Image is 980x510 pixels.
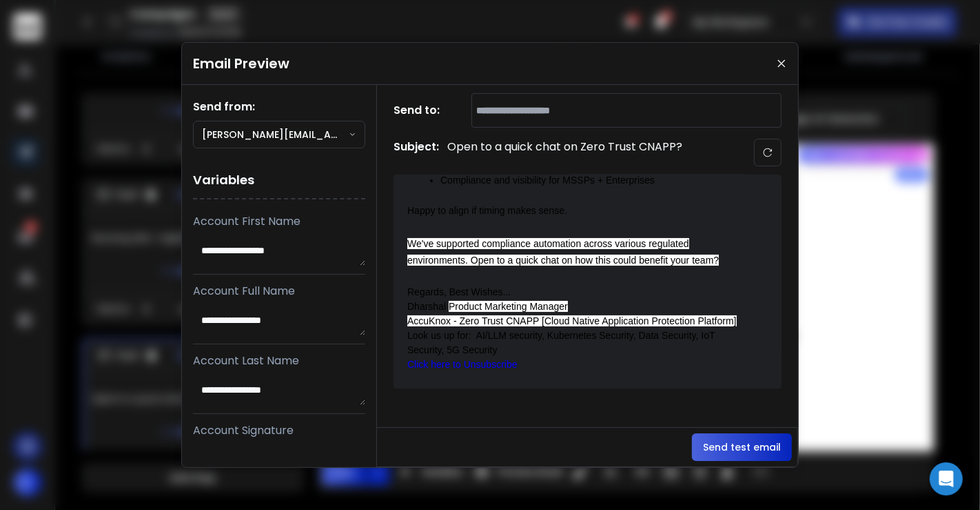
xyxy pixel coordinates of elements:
p: [PERSON_NAME][EMAIL_ADDRESS][DOMAIN_NAME] [202,128,349,141]
span: We've supported compliance automation across various regulated environments. Open to a quick chat... [407,238,719,266]
span: AccuKnox - Zero Trust CNAPP [Cloud Native Application Protection Platform] [407,315,737,326]
h1: Email Preview [193,54,289,73]
p: Account Full Name [193,283,365,300]
a: Click here to Unsubscribe [407,359,518,370]
h1: Send from: [193,99,365,115]
span: l [444,301,571,312]
p: Account Signature [193,422,365,439]
h1: Variables [193,162,365,199]
span: Regards, Best Wishes... [407,286,511,297]
span: Happy to align if timing makes sense. [407,205,567,216]
span: Look us up for: AI/LLM security, Kubernetes Security, Data Security, IoT Security, 5G Security [407,330,715,355]
span: Product Marketing Manager [449,301,568,312]
span: Compliance and visibility for MSSPs + Enterprises [440,175,655,186]
button: Send test email [692,433,792,461]
h1: Subject: [394,139,439,166]
p: Open to a quick chat on Zero Trust CNAPP? [447,139,682,166]
span: Dharsha [407,301,444,312]
p: Account First Name [193,213,365,230]
div: Open Intercom Messenger [930,462,963,496]
p: Account Last Name [193,353,365,369]
h1: Send to: [394,102,449,119]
